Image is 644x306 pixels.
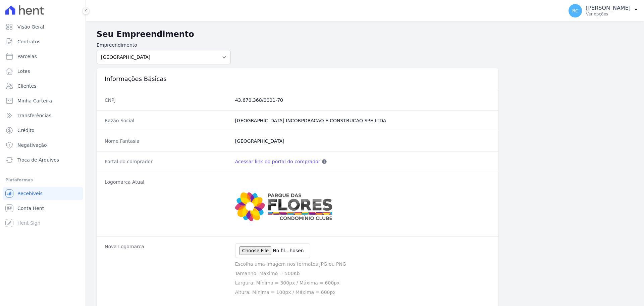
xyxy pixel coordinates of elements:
[3,124,83,137] a: Crédito
[105,243,230,296] dt: Nova Logomarca
[3,202,83,215] a: Conta Hent
[235,289,490,296] p: Altura: Mínima = 100px / Máxima = 600px
[97,42,231,49] label: Empreendimento
[3,153,83,167] a: Troca de Arquivos
[17,68,30,75] span: Lotes
[586,11,631,17] p: Ver opções
[17,24,44,30] span: Visão Geral
[17,112,51,119] span: Transferências
[235,158,320,165] a: Acessar link do portal do comprador
[17,127,35,134] span: Crédito
[563,1,644,20] button: RC [PERSON_NAME] Ver opções
[5,176,80,184] div: Plataformas
[3,187,83,200] a: Recebíveis
[586,5,631,11] p: [PERSON_NAME]
[235,117,490,124] dd: [GEOGRAPHIC_DATA] INCORPORACAO E CONSTRUCAO SPE LTDA
[3,79,83,93] a: Clientes
[3,138,83,152] a: Negativação
[3,64,83,78] a: Lotes
[3,50,83,63] a: Parcelas
[3,20,83,34] a: Visão Geral
[17,53,37,60] span: Parcelas
[17,190,43,197] span: Recebíveis
[105,179,230,229] dt: Logomarca Atual
[235,97,490,103] dd: 43.670.368/0001-70
[105,97,230,103] dt: CNPJ
[17,157,59,163] span: Troca de Arquivos
[105,117,230,124] dt: Razão Social
[235,279,490,286] p: Largura: Mínima = 300px / Máxima = 600px
[3,94,83,107] a: Minha Carteira
[3,35,83,48] a: Contratos
[235,179,342,229] img: Captura%20de%20tela%202025-06-03%20144200.jpg
[3,109,83,122] a: Transferências
[17,205,44,212] span: Conta Hent
[17,97,52,104] span: Minha Carteira
[105,158,230,165] dt: Portal do comprador
[17,38,40,45] span: Contratos
[235,138,490,144] dd: [GEOGRAPHIC_DATA]
[105,138,230,144] dt: Nome Fantasia
[105,75,490,83] h3: Informações Básicas
[97,28,633,40] h2: Seu Empreendimento
[17,83,36,89] span: Clientes
[17,142,47,148] span: Negativação
[572,8,579,13] span: RC
[235,261,490,267] p: Escolha uma imagem nos formatos JPG ou PNG
[235,270,490,277] p: Tamanho: Máximo = 500Kb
